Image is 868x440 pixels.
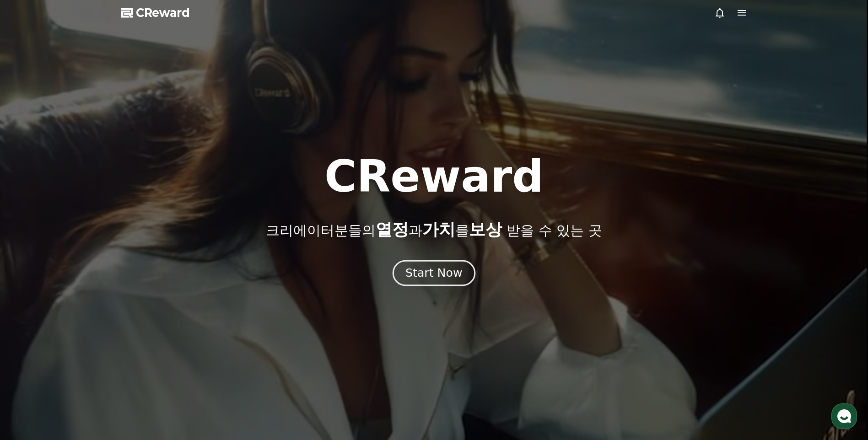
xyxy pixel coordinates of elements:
[469,220,502,239] span: 보상
[3,290,60,313] a: 홈
[266,220,602,239] p: 크리에이터분들의 과 를 받을 수 있는 곳
[60,290,118,313] a: 대화
[29,304,34,311] span: 홈
[394,270,474,279] a: Start Now
[376,220,409,239] span: 열정
[136,5,190,20] span: CReward
[121,5,190,20] a: CReward
[84,304,95,311] span: 대화
[393,260,475,286] button: Start Now
[118,290,176,313] a: 설정
[141,304,152,311] span: 설정
[422,220,455,239] span: 가치
[405,265,462,281] div: Start Now
[324,155,544,199] h1: CReward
